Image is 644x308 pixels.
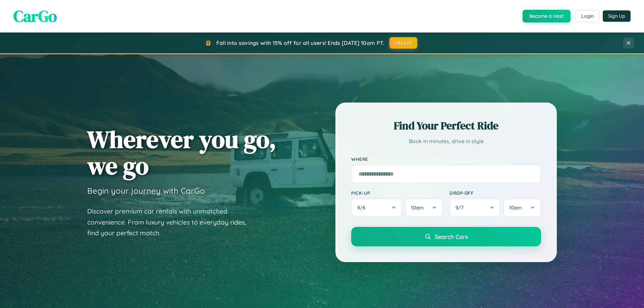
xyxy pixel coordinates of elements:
[216,40,384,46] span: Fall into savings with 15% off for all users! Ends [DATE] 10am PT.
[523,10,571,22] button: Become a Host
[603,10,631,22] button: Sign Up
[435,233,468,240] span: Search Cars
[351,156,541,162] label: Where
[449,190,541,196] label: Drop-off
[357,204,369,211] span: 9 / 6
[351,190,443,196] label: Pick-up
[503,198,541,217] button: 10am
[455,204,467,211] span: 9 / 7
[576,10,599,22] button: Login
[351,136,541,146] p: Book in minutes, drive in style
[87,126,276,179] h1: Wherever you go, we go
[411,204,424,211] span: 10am
[351,198,402,217] button: 9/6
[405,198,443,217] button: 10am
[509,204,522,211] span: 10am
[449,198,500,217] button: 9/7
[13,5,57,27] span: CarGo
[389,37,418,49] button: FALL15
[351,227,541,246] button: Search Cars
[351,118,541,133] h2: Find Your Perfect Ride
[87,186,205,196] h3: Begin your journey with CarGo
[87,206,255,239] p: Discover premium car rentals with unmatched convenience. From luxury vehicles to everyday rides, ...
